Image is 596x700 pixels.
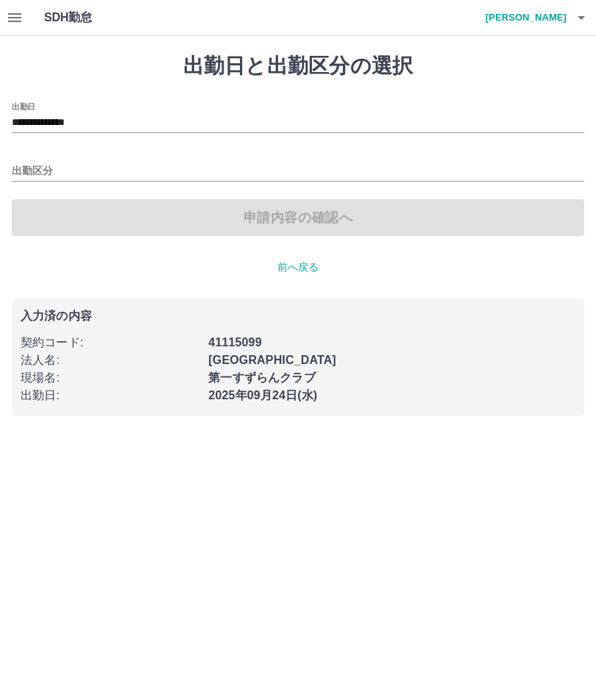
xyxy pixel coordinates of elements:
[208,336,261,349] b: 41115099
[12,101,35,112] label: 出勤日
[12,54,584,79] h1: 出勤日と出勤区分の選択
[208,389,317,401] b: 2025年09月24日(水)
[21,351,199,369] p: 法人名 :
[21,334,199,351] p: 契約コード :
[12,260,584,275] p: 前へ戻る
[208,371,315,384] b: 第一すずらんクラブ
[21,387,199,404] p: 出勤日 :
[208,354,336,366] b: [GEOGRAPHIC_DATA]
[21,369,199,387] p: 現場名 :
[21,310,575,322] p: 入力済の内容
